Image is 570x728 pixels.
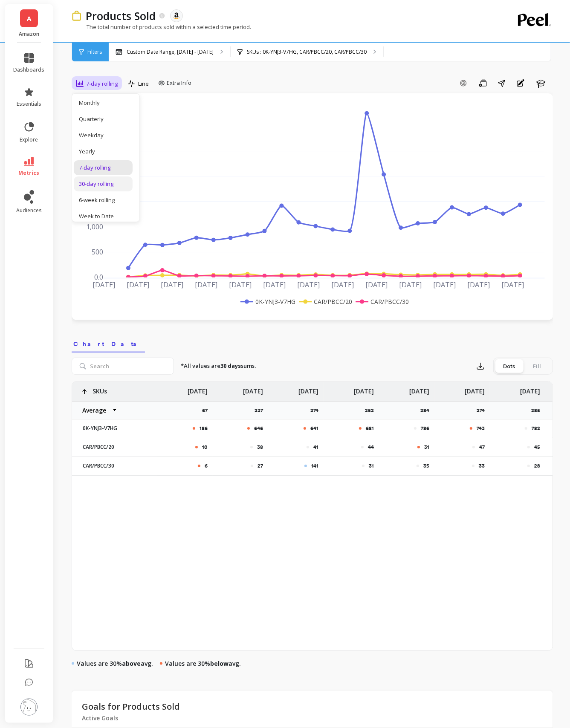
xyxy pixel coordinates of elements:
[14,66,45,73] span: dashboards
[72,333,553,352] nav: Tabs
[93,382,107,396] p: SKUs
[77,659,153,668] p: Values are 30% avg.
[86,80,118,88] span: 7-day rolling
[73,340,143,348] span: Chart Data
[479,462,485,469] p: 33
[27,14,31,23] span: A
[477,425,485,432] p: 743
[72,358,174,375] input: Search
[532,425,540,432] p: 782
[368,444,374,451] p: 44
[366,425,374,432] p: 681
[477,407,490,414] p: 274
[257,444,263,451] p: 38
[310,425,318,432] p: 641
[188,382,208,396] p: [DATE]
[311,462,318,469] p: 141
[87,49,102,55] span: Filters
[298,382,318,396] p: [DATE]
[72,11,81,21] img: header icon
[220,362,241,370] strong: 30 days
[465,382,485,396] p: [DATE]
[495,359,523,373] div: Dots
[165,659,241,668] p: Values are 30% avg.
[254,425,263,432] p: 646
[424,444,429,451] p: 31
[365,407,379,414] p: 252
[127,49,214,55] p: Custom Date Range, [DATE] - [DATE]
[17,101,41,107] span: essentials
[14,31,45,38] p: Amazon
[173,12,180,20] img: api.amazon.svg
[200,425,208,432] p: 186
[409,382,429,396] p: [DATE]
[181,362,256,370] p: *All values are sums.
[79,164,127,172] div: 7-day rolling
[79,131,127,139] div: Weekday
[78,425,152,432] p: 0K-YNJ3-V7HG
[310,407,324,414] p: 274
[82,714,180,722] p: Active Goals
[79,99,127,107] div: Monthly
[79,115,127,123] div: Quarterly
[20,699,38,716] img: profile picture
[479,444,485,451] p: 47
[78,444,152,451] p: CAR/PBCC/20
[16,207,42,214] span: audiences
[202,444,208,451] p: 10
[523,359,551,373] div: Fill
[258,462,263,469] p: 27
[369,462,374,469] p: 31
[20,136,38,143] span: explore
[86,9,156,23] p: Products Sold
[243,382,263,396] p: [DATE]
[520,382,540,396] p: [DATE]
[421,425,429,432] p: 786
[534,444,540,451] p: 45
[72,23,251,31] p: The total number of products sold within a selected time period.
[79,180,127,188] div: 30-day rolling
[79,212,127,220] div: Week to Date
[82,699,180,714] p: Goals for Products Sold
[167,79,191,87] span: Extra Info
[210,659,229,667] strong: below
[79,147,127,156] div: Yearly
[122,659,141,667] strong: above
[202,407,213,414] p: 67
[531,407,545,414] p: 285
[534,462,540,469] p: 28
[247,49,367,55] p: SKUs : 0K-YNJ3-V7HG, CAR/PBCC/20, CAR/PBCC/30
[354,382,374,396] p: [DATE]
[205,462,208,469] p: 6
[79,196,127,204] div: 6-week rolling
[255,407,268,414] p: 237
[19,170,40,176] span: metrics
[423,462,429,469] p: 35
[138,80,149,88] span: Line
[78,462,152,469] p: CAR/PBCC/30
[313,444,318,451] p: 41
[420,407,434,414] p: 284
